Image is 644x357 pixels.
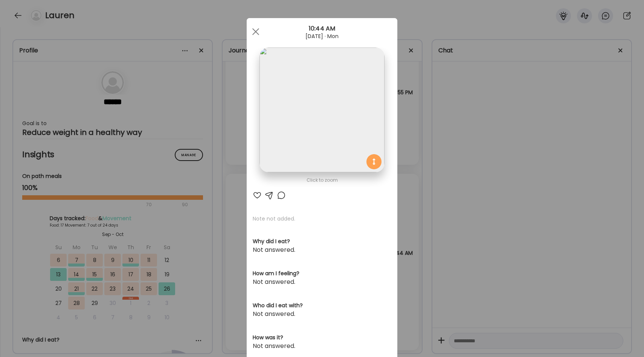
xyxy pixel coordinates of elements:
[253,277,391,287] div: Not answered.
[253,215,391,222] p: Note not added.
[253,310,391,319] div: Not answered.
[247,33,397,39] div: [DATE] · Mon
[253,302,391,310] h3: Who did I eat with?
[247,24,397,33] div: 10:44 AM
[253,245,391,254] div: Not answered.
[259,47,384,172] img: images%2FGXuCsgLDqrWT3M0TVB3XTHvqcw92%2FV6JTC4l0NVFhNXnnuZoH%2FATGLH3JvICefEgAKokQs_1080
[253,334,391,342] h3: How was it?
[253,342,391,351] div: Not answered.
[253,270,391,277] h3: How am I feeling?
[253,237,391,245] h3: Why did I eat?
[253,176,391,185] div: Click to zoom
